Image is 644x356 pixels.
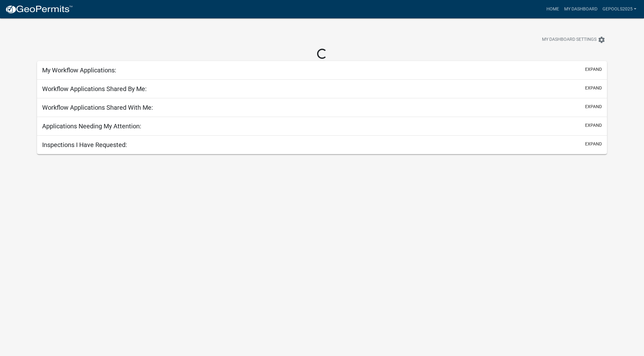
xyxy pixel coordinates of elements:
[542,36,596,44] span: My Dashboard Settings
[544,3,562,15] a: Home
[585,141,602,147] button: expand
[600,3,639,15] a: gepools2025
[598,36,605,44] i: settings
[585,122,602,129] button: expand
[537,34,610,46] button: My Dashboard Settingssettings
[42,85,147,93] h5: Workflow Applications Shared By Me:
[42,122,141,130] h5: Applications Needing My Attention:
[585,66,602,73] button: expand
[562,3,600,15] a: My Dashboard
[42,141,127,149] h5: Inspections I Have Requested:
[585,85,602,91] button: expand
[42,104,153,111] h5: Workflow Applications Shared With Me:
[585,103,602,110] button: expand
[42,66,116,74] h5: My Workflow Applications:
